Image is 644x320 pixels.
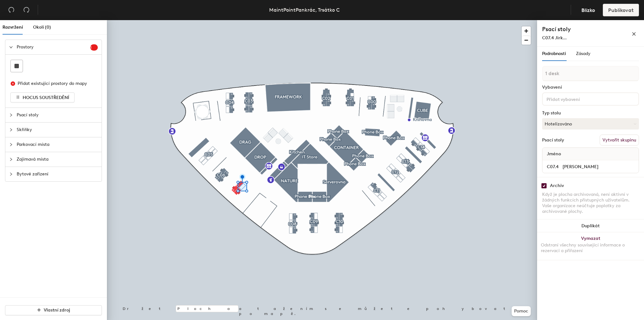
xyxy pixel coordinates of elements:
font: Zajímavá místa [17,157,48,162]
font: C07.4 Jirk... [542,35,567,41]
span: vrátit zpět [8,7,14,13]
font: Zásady [576,51,591,56]
font: Archiv [550,183,564,188]
button: Publikovat [603,4,639,16]
button: Znovu (⌘ + ⇧ + Z) [20,4,33,16]
font: Přidat existující prostory do mapy [18,81,87,86]
font: MaintPointPankrác, Trsátko C [269,7,340,13]
font: Typ stolu [542,110,561,116]
font: Vymazat [581,236,600,241]
span: zhroutil se [9,113,13,117]
font: Odstraní všechny související informace o rezervaci a přiřazení [541,242,625,253]
font: Rozvržení [3,25,23,30]
font: Psací stoly [17,112,39,118]
span: rozšířený [9,45,13,49]
font: HOCUS SOUSTŘEDĚNÍ [23,95,69,100]
font: Bytové zařízení [17,171,48,177]
span: blízko [632,32,636,36]
font: Skříňky [17,127,32,132]
span: zhroutil se [9,128,13,132]
button: HOCUS SOUSTŘEDĚNÍ [10,92,75,102]
font: Blízko [581,7,595,13]
font: 1 [90,45,98,50]
button: Duplikát [537,219,644,232]
button: Vytvořit skupinu [600,135,639,146]
font: Vytvořit skupinu [602,137,636,143]
span: zhroutil se [9,143,13,146]
button: Hotelizováno [542,118,639,130]
button: Pomoc [512,306,531,316]
font: Podrobnosti [542,51,566,56]
font: Psací stoly [542,26,571,33]
font: Okolí (0) [33,25,51,30]
span: uzavřený kruh [11,81,15,86]
input: Nepojmenovaný stůl [544,162,637,171]
input: Přidat vybavení [545,95,602,102]
button: Zpět (⌘ + Z) [5,4,18,16]
font: Parkovací místa [17,142,49,147]
font: Duplikát [581,223,600,229]
font: Vlastní zdroj [44,307,70,313]
font: Jméno [547,151,561,157]
span: zhroutil se [9,157,13,161]
span: zhroutil se [9,172,13,176]
button: Vlastní zdroj [5,305,102,315]
font: Když je plocha archivovaná, není aktivní v žádných funkcích přístupných uživatelům. Vaše organiza... [542,192,630,214]
button: VymazatOdstraní všechny související informace o rezervaci a přiřazení [537,232,644,260]
font: Pomoc [514,308,528,314]
font: Hotelizováno [545,121,572,127]
sup: 1 [90,44,98,51]
font: Vybavení [542,85,562,90]
font: Psací stoly [542,137,564,143]
button: Blízko [576,4,600,16]
font: Prostory [17,44,34,50]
